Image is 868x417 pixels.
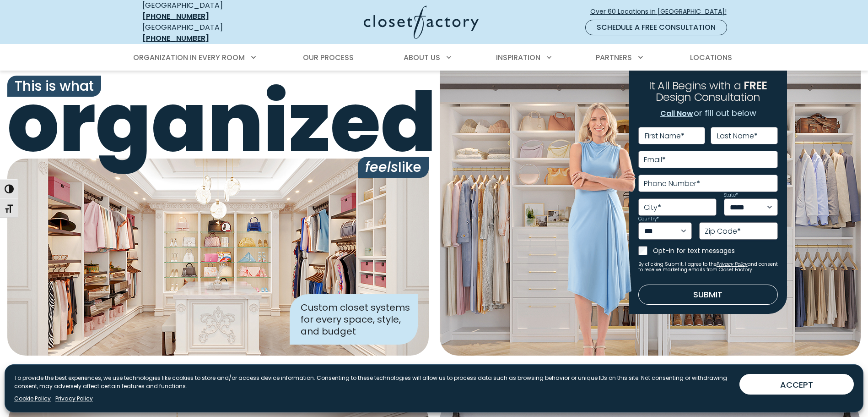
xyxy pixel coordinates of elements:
[717,132,758,140] label: Last Name
[649,78,741,93] span: It All Begins with a
[358,157,429,178] span: like
[724,193,738,198] label: State
[739,374,854,395] button: ACCEPT
[656,90,760,105] span: Design Consultation
[404,52,440,63] span: About Us
[590,4,734,20] a: Over 60 Locations in [GEOGRAPHIC_DATA]!
[644,180,700,187] label: Phone Number
[7,159,429,356] img: Closet Factory designed closet
[364,5,479,39] img: Closet Factory Logo
[638,262,778,273] small: By clicking Submit, I agree to the and consent to receive marketing emails from Closet Factory.
[717,261,748,268] a: Privacy Policy
[496,52,540,63] span: Inspiration
[303,52,354,63] span: Our Process
[660,107,756,120] p: or fill out below
[14,395,51,403] a: Cookie Policy
[365,157,398,177] i: feels
[645,132,685,140] label: First Name
[638,285,778,305] button: Submit
[127,45,742,71] nav: Primary Menu
[590,7,734,16] span: Over 60 Locations in [GEOGRAPHIC_DATA]!
[644,204,661,211] label: City
[290,294,418,345] div: Custom closet systems for every space, style, and budget
[14,374,732,390] p: To provide the best experiences, we use technologies like cookies to store and/or access device i...
[585,20,727,35] a: Schedule a Free Consultation
[133,52,245,63] span: Organization in Every Room
[142,11,209,22] a: [PHONE_NUMBER]
[653,246,778,255] label: Opt-in for text messages
[660,108,694,120] a: Call Now
[142,22,275,44] div: [GEOGRAPHIC_DATA]
[142,33,209,44] a: [PHONE_NUMBER]
[744,78,767,93] span: FREE
[638,217,659,221] label: Country
[55,395,93,403] a: Privacy Policy
[705,228,741,235] label: Zip Code
[7,82,429,164] span: organized
[596,52,632,63] span: Partners
[644,156,666,164] label: Email
[690,52,732,63] span: Locations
